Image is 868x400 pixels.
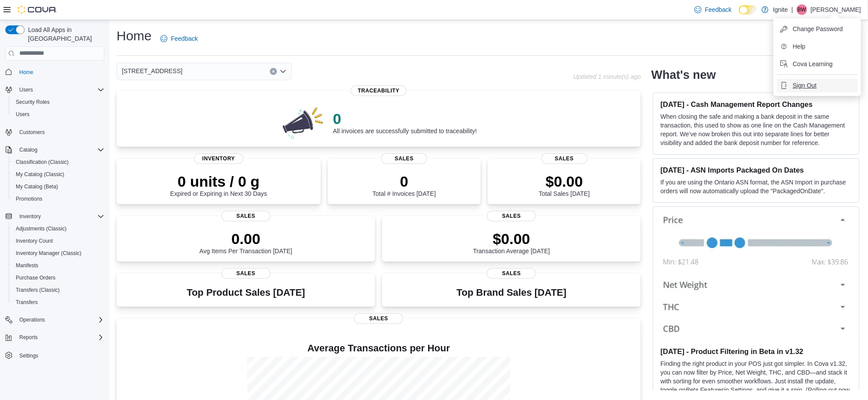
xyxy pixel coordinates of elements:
[2,144,108,156] button: Catalog
[333,110,477,135] div: All invoices are successfully submitted to traceability!
[9,96,108,108] button: Security Roles
[354,313,403,324] span: Sales
[194,153,243,164] span: Inventory
[16,99,50,106] span: Security Roles
[12,248,85,258] a: Inventory Manager (Classic)
[124,343,634,354] h4: Average Transactions per Hour
[12,248,104,258] span: Inventory Manager (Classic)
[221,268,270,279] span: Sales
[12,285,104,295] span: Transfers (Classic)
[16,287,60,294] span: Transfers (Classic)
[19,69,33,76] span: Home
[12,260,104,271] span: Manifests
[16,67,104,78] span: Home
[457,287,567,298] h3: Top Brand Sales [DATE]
[171,34,198,43] span: Feedback
[691,1,735,18] a: Feedback
[12,169,104,180] span: My Catalog (Classic)
[2,314,108,326] button: Operations
[9,168,108,181] button: My Catalog (Classic)
[773,4,788,15] p: Ignite
[2,331,108,343] button: Reports
[19,316,45,323] span: Operations
[793,60,833,68] span: Cova Learning
[573,73,641,80] p: Updated 1 minute(s) ago
[18,5,57,14] img: Cova
[791,4,793,15] p: |
[16,111,29,118] span: Users
[12,181,104,192] span: My Catalog (Beta)
[12,285,63,295] a: Transfers (Classic)
[5,62,104,385] nav: Complex example
[9,235,108,247] button: Inventory Count
[16,195,43,202] span: Promotions
[9,156,108,168] button: Classification (Classic)
[2,126,108,138] button: Customers
[16,67,37,78] a: Home
[16,85,104,95] span: Users
[473,230,550,248] p: $0.00
[16,145,41,155] button: Catalog
[12,236,104,246] span: Inventory Count
[9,284,108,296] button: Transfers (Classic)
[539,173,590,190] p: $0.00
[25,25,104,43] span: Load All Apps in [GEOGRAPHIC_DATA]
[12,236,57,246] a: Inventory Count
[187,287,305,298] h3: Top Product Sales [DATE]
[487,268,536,279] span: Sales
[12,97,104,107] span: Security Roles
[16,350,104,361] span: Settings
[16,332,104,343] span: Reports
[541,153,587,164] span: Sales
[16,225,67,232] span: Adjustments (Classic)
[12,97,53,107] a: Security Roles
[2,210,108,223] button: Inventory
[221,211,270,221] span: Sales
[16,211,44,222] button: Inventory
[12,273,104,283] span: Purchase Orders
[2,66,108,78] button: Home
[660,166,852,174] h3: [DATE] - ASN Imports Packaged On Dates
[280,68,287,75] button: Open list of options
[660,347,852,356] h3: [DATE] - Product Filtering in Beta in v1.32
[381,153,427,164] span: Sales
[651,68,716,82] h2: What's new
[705,5,732,14] span: Feedback
[2,84,108,96] button: Users
[16,183,58,190] span: My Catalog (Beta)
[539,173,590,197] div: Total Sales [DATE]
[9,259,108,272] button: Manifests
[19,146,37,153] span: Catalog
[351,85,407,96] span: Traceability
[660,100,852,109] h3: [DATE] - Cash Management Report Changes
[117,27,152,45] h1: Home
[19,334,38,341] span: Reports
[280,105,326,140] img: 0
[2,349,108,361] button: Settings
[12,297,41,308] a: Transfers
[473,230,550,255] div: Transaction Average [DATE]
[16,250,81,257] span: Inventory Manager (Classic)
[16,159,69,166] span: Classification (Classic)
[660,112,852,147] p: When closing the safe and making a bank deposit in the same transaction, this used to show as one...
[739,5,757,14] input: Dark Mode
[9,296,108,308] button: Transfers
[811,4,861,15] p: [PERSON_NAME]
[333,110,477,127] p: 0
[16,315,49,325] button: Operations
[797,4,806,15] span: BW
[19,213,41,220] span: Inventory
[16,315,104,325] span: Operations
[270,68,277,75] button: Clear input
[12,194,46,204] a: Promotions
[777,57,857,71] button: Cova Learning
[12,260,42,271] a: Manifests
[797,4,807,15] div: Betty Wilson
[9,272,108,284] button: Purchase Orders
[777,39,857,53] button: Help
[199,230,292,255] div: Avg Items Per Transaction [DATE]
[170,173,267,190] p: 0 units / 0 g
[12,157,72,167] a: Classification (Classic)
[16,237,53,244] span: Inventory Count
[12,169,68,180] a: My Catalog (Classic)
